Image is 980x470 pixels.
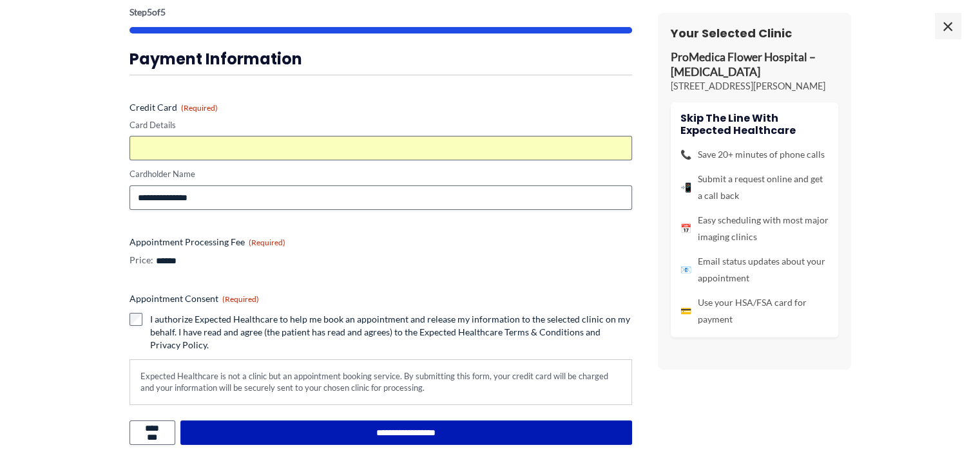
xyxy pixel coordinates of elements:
[680,212,829,245] li: Easy scheduling with most major imaging clinics
[680,294,829,328] li: Use your HSA/FSA card for payment
[130,49,632,69] h3: Payment Information
[680,112,829,136] h4: Skip the line with Expected Healthcare
[155,256,247,267] input: Appointment Processing Fee Price
[680,253,829,287] li: Email status updates about your appointment
[160,6,166,17] span: 5
[680,220,691,237] span: 📅
[671,26,838,41] h3: Your Selected Clinic
[222,294,259,304] span: (Required)
[680,303,691,319] span: 💳
[680,146,691,163] span: 📞
[138,143,624,154] iframe: Secure card payment input frame
[935,13,961,39] span: ×
[680,179,691,196] span: 📲
[249,238,285,247] span: (Required)
[130,8,632,17] p: Step of
[680,261,691,278] span: 📧
[181,103,218,113] span: (Required)
[130,119,632,131] label: Card Details
[671,50,838,80] p: ProMedica Flower Hospital – [MEDICAL_DATA]
[130,254,153,267] label: Price:
[130,101,632,114] label: Credit Card
[680,171,829,204] li: Submit a request online and get a call back
[130,236,632,249] label: Appointment Processing Fee
[147,6,152,17] span: 5
[680,146,829,163] li: Save 20+ minutes of phone calls
[150,313,632,352] label: I authorize Expected Healthcare to help me book an appointment and release my information to the ...
[671,80,838,93] p: [STREET_ADDRESS][PERSON_NAME]
[130,168,632,180] label: Cardholder Name
[130,292,259,305] legend: Appointment Consent
[130,359,632,405] div: Expected Healthcare is not a clinic but an appointment booking service. By submitting this form, ...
